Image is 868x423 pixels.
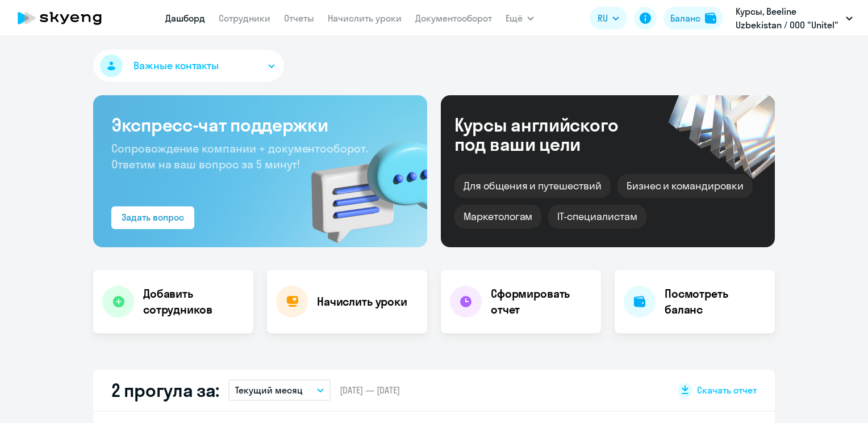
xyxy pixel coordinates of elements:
[705,12,716,24] img: balance
[328,12,402,24] a: Начислить уроки
[165,12,205,24] a: Дашборд
[317,294,407,310] h4: Начислить уроки
[295,120,427,247] img: bg-img
[415,12,492,24] a: Документооборот
[506,7,534,29] button: Ещё
[111,113,409,136] h3: Экспресс-чат поддержки
[454,174,611,198] div: Для общения и путешествий
[228,379,331,401] button: Текущий месяц
[219,12,270,24] a: Сотрудники
[454,115,649,154] div: Курсы английского под ваши цели
[111,141,368,171] span: Сопровождение компании + документооборот. Ответим на ваш вопрос за 5 минут!
[93,50,284,82] button: Важные контакты
[598,11,608,25] span: RU
[454,205,541,229] div: Маркетологам
[506,11,523,25] span: Ещё
[670,11,700,25] div: Баланс
[284,12,314,24] a: Отчеты
[491,286,592,318] h4: Сформировать отчет
[133,58,219,73] span: Важные контакты
[697,384,757,396] span: Скачать отчет
[340,384,400,396] span: [DATE] — [DATE]
[665,286,766,318] h4: Посмотреть баланс
[143,286,244,318] h4: Добавить сотрудников
[548,205,646,229] div: IT-специалистам
[590,7,627,29] button: RU
[111,206,194,229] button: Задать вопрос
[617,174,753,198] div: Бизнес и командировки
[235,383,303,397] p: Текущий месяц
[736,5,841,32] p: Курсы, Beeline Uzbekistan / ООО "Unitel"
[730,5,858,32] button: Курсы, Beeline Uzbekistan / ООО "Unitel"
[122,210,184,224] div: Задать вопрос
[111,379,219,401] h2: 2 прогула за:
[663,7,723,29] button: Балансbalance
